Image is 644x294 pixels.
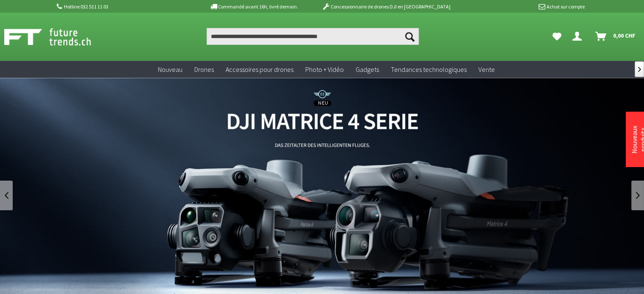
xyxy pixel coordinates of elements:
[478,65,495,74] font: Vente
[548,28,566,45] a: Mes favoris
[299,61,350,78] a: Photo + Vidéo
[391,65,467,74] font: Tendances technologiques
[4,26,110,47] img: Boutique Futuretrends - aller à la page d'accueil
[401,28,419,45] button: Chercher
[64,3,108,10] font: Hotline 032 511 11 03
[194,65,214,74] font: Drones
[546,3,584,10] font: Achat sur compte
[158,65,182,74] font: Nouveau
[207,28,418,45] input: Produit, marque, catégorie, EAN, numéro d'article…
[226,65,293,74] font: Accessoires pour drones
[305,65,344,74] font: Photo + Vidéo
[218,3,298,10] font: Commandé avant 16h, livré demain.
[188,61,220,78] a: Drones
[330,3,450,10] font: Concessionnaire de drones DJI en [GEOGRAPHIC_DATA]
[569,28,589,45] a: Votre compte
[613,32,636,39] font: 0,00 CHF
[152,61,188,78] a: Nouveau
[356,65,379,74] font: Gadgets
[473,61,501,78] a: Vente
[592,28,640,45] a: Panier
[638,67,641,72] font: 
[220,61,299,78] a: Accessoires pour drones
[385,61,473,78] a: Tendances technologiques
[350,61,385,78] a: Gadgets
